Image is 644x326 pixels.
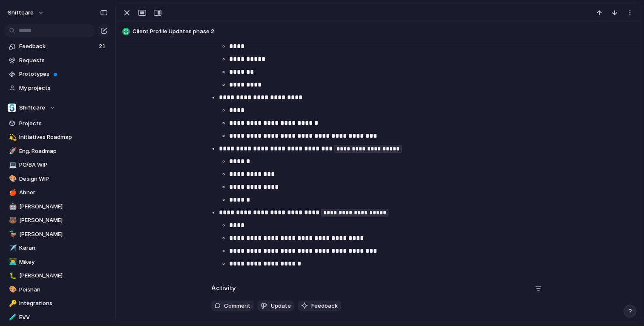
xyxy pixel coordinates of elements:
[4,101,111,114] button: Shiftcare
[9,202,15,211] div: 🤖
[8,147,16,156] button: 🚀
[4,242,111,254] a: ✈️Karan
[4,117,111,130] a: Projects
[9,299,15,309] div: 🔑
[132,27,637,36] span: Client Profile Updates phase 2
[9,271,15,281] div: 🐛
[9,312,15,322] div: 🧪
[8,271,16,280] button: 🐛
[19,133,108,141] span: Initiatives Roadmap
[4,228,111,241] a: 🦆[PERSON_NAME]
[19,299,108,308] span: Integrations
[9,216,15,225] div: 🐻
[120,25,637,38] button: Client Profile Updates phase 2
[4,68,111,81] a: Prototypes
[4,6,49,20] button: shiftcare
[19,216,108,225] span: [PERSON_NAME]
[9,188,15,198] div: 🍎
[9,133,15,142] div: 💫
[4,311,111,324] a: 🧪EVV
[8,313,16,322] button: 🧪
[19,271,108,280] span: [PERSON_NAME]
[8,161,16,169] button: 💻
[19,42,96,51] span: Feedback
[211,283,236,293] h2: Activity
[8,202,16,211] button: 🤖
[298,300,341,312] button: Feedback
[9,160,15,170] div: 💻
[19,313,108,322] span: EVV
[4,186,111,199] a: 🍎Abner
[4,54,111,67] a: Requests
[9,285,15,294] div: 🎨
[4,283,111,296] a: 🎨Peishan
[9,229,15,239] div: 🦆
[4,159,111,171] a: 💻PO/BA WIP
[19,202,108,211] span: [PERSON_NAME]
[4,82,111,95] a: My projects
[19,84,108,92] span: My projects
[224,302,250,310] span: Comment
[8,286,16,294] button: 🎨
[9,174,15,184] div: 🎨
[4,40,111,53] a: Feedback21
[99,42,107,51] span: 21
[4,173,111,185] a: 🎨Design WIP
[8,258,16,266] button: 👨‍💻
[4,256,111,268] a: 👨‍💻Mikey
[9,257,15,267] div: 👨‍💻
[8,299,16,308] button: 🔑
[4,145,111,158] a: 🚀Eng. Roadmap
[4,297,111,310] a: 🔑Integrations
[257,300,294,312] button: Update
[8,9,34,17] span: shiftcare
[8,230,16,239] button: 🦆
[4,200,111,213] a: 🤖[PERSON_NAME]
[19,188,108,197] span: Abner
[8,175,16,183] button: 🎨
[9,243,15,253] div: ✈️
[19,119,108,128] span: Projects
[19,286,108,294] span: Peishan
[4,269,111,282] a: 🐛[PERSON_NAME]
[19,244,108,252] span: Karan
[211,300,254,312] button: Comment
[19,147,108,156] span: Eng. Roadmap
[271,302,291,310] span: Update
[9,146,15,156] div: 🚀
[19,230,108,239] span: [PERSON_NAME]
[8,216,16,225] button: 🐻
[8,188,16,197] button: 🍎
[19,161,108,169] span: PO/BA WIP
[8,244,16,252] button: ✈️
[19,175,108,183] span: Design WIP
[4,214,111,227] a: 🐻[PERSON_NAME]
[311,302,338,310] span: Feedback
[4,131,111,144] a: 💫Initiatives Roadmap
[19,258,108,266] span: Mikey
[19,70,108,78] span: Prototypes
[19,104,45,112] span: Shiftcare
[19,56,108,65] span: Requests
[8,133,16,141] button: 💫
